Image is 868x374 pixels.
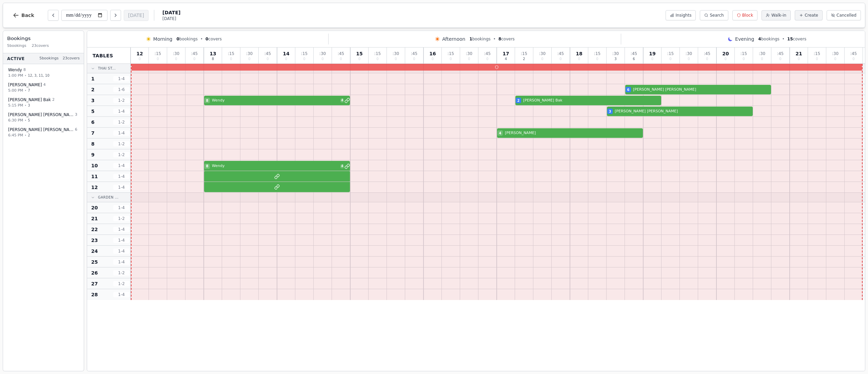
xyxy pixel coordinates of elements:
span: 0 [303,57,305,61]
span: : 15 [301,52,308,56]
span: 0 [193,57,195,61]
span: 4 [340,164,344,168]
span: 1 [469,37,472,41]
span: 0 [725,57,727,61]
span: 0 [205,37,208,41]
span: 18 [576,51,582,56]
span: 6 [91,119,95,126]
span: 3 [614,57,616,61]
span: 1 - 4 [113,292,130,297]
span: 1 - 4 [113,205,130,210]
span: : 15 [374,52,381,56]
span: 1 - 6 [113,87,130,92]
span: covers [205,36,222,42]
span: 17 [502,51,509,56]
span: [PERSON_NAME] [PERSON_NAME] [633,87,771,93]
span: • [24,88,26,93]
button: Insights [666,10,696,20]
span: 11 [91,173,98,180]
span: 0 [267,57,269,61]
span: 0 [706,57,708,61]
span: 0 [743,57,745,61]
span: 2 [52,97,55,103]
span: bookings [469,36,490,42]
span: bookings [176,36,197,42]
span: 2 [517,98,520,103]
button: [PERSON_NAME] [PERSON_NAME]36:30 PM•5 [4,110,82,126]
button: Cancelled [827,10,861,20]
span: 1 - 4 [113,185,130,190]
span: 2 [91,86,95,93]
button: [PERSON_NAME] [PERSON_NAME]66:45 PM•2 [4,125,82,141]
span: 0 [285,57,287,61]
button: [DATE] [124,10,149,21]
span: 0 [559,57,561,61]
span: 24 [91,248,98,255]
span: 1 - 4 [113,163,130,168]
span: 4 [505,57,507,61]
button: Walk-in [762,10,791,20]
span: : 45 [850,52,857,56]
span: 0 [779,57,781,61]
span: 6:30 PM [8,117,23,123]
span: 1 - 2 [113,270,130,276]
span: 4 [340,98,344,102]
span: 1 - 2 [113,98,130,103]
span: : 30 [246,52,253,56]
span: • [493,36,496,42]
span: 4 [499,131,501,136]
span: : 45 [411,52,417,56]
span: 6 [627,87,630,92]
span: 3 [28,103,30,108]
span: 1 - 2 [113,152,130,157]
span: 0 [596,57,598,61]
span: 0 [834,57,836,61]
span: : 45 [191,52,198,56]
span: 3 [609,109,611,114]
span: 9 [91,151,95,158]
span: 0 [175,57,177,61]
span: covers [498,36,515,42]
span: 8 [212,57,214,61]
span: Afternoon [442,36,465,42]
span: 0 [157,57,159,61]
span: 7 [28,88,30,93]
span: 5:15 PM [8,102,23,108]
span: 2 [28,133,30,138]
span: : 15 [814,52,820,56]
span: : 15 [594,52,600,56]
span: • [200,36,203,42]
span: : 45 [557,52,564,56]
span: : 30 [612,52,619,56]
span: 1 - 2 [113,216,130,221]
span: 0 [321,57,323,61]
span: : 15 [228,52,234,56]
span: 0 [230,57,232,61]
button: Next day [110,10,121,21]
span: : 45 [264,52,271,56]
span: Wendy [8,67,22,73]
span: 1 - 2 [113,141,130,147]
span: 8 [206,164,209,169]
span: Search [710,13,724,18]
span: 8 [498,37,501,41]
button: [PERSON_NAME] Bak25:15 PM•3 [4,95,82,111]
span: 0 [669,57,671,61]
span: 3 [91,97,95,104]
span: [PERSON_NAME] [PERSON_NAME] [615,109,753,114]
span: 0 [486,57,488,61]
span: Garden ... [98,195,119,200]
button: Create [795,10,823,20]
span: 25 [91,259,98,265]
span: Back [21,13,34,18]
span: 2 [523,57,525,61]
span: 3 [75,112,77,118]
span: 0 [761,57,763,61]
span: 0 [176,37,179,41]
span: Insights [675,13,691,18]
span: Morning [153,36,173,42]
span: Walk-in [771,13,786,18]
span: 4 [758,37,761,41]
span: 26 [91,269,98,276]
span: Evening [735,36,754,42]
